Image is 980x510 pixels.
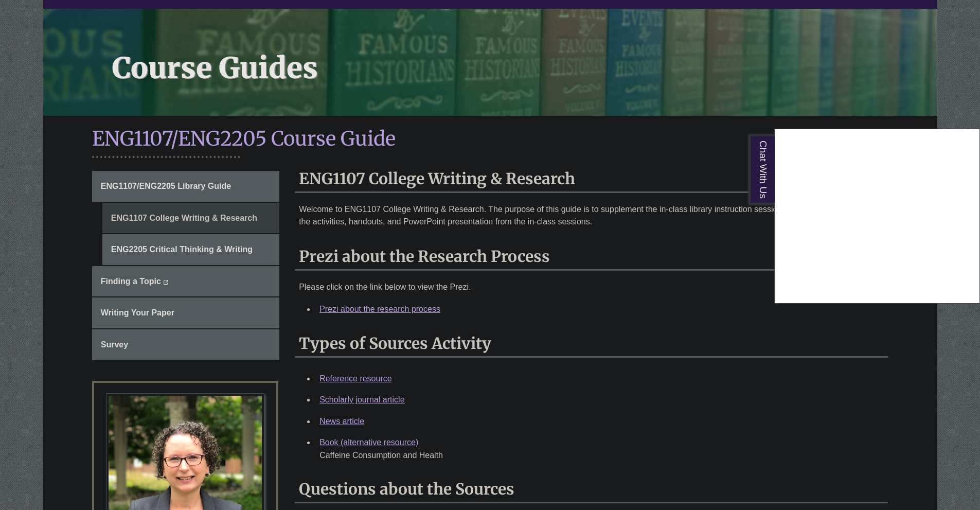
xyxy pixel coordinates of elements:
[774,129,980,304] div: Chat With Us
[295,330,888,358] h2: Types of Sources Activity
[101,340,128,349] span: Survey
[299,203,884,228] p: Welcome to ENG1107 College Writing & Research. The purpose of this guide is to supplement the in-...
[92,329,279,360] a: Survey
[101,277,161,286] span: Finding a Topic
[295,166,888,193] h2: ENG1107 College Writing & Research
[92,266,279,297] a: Finding a Topic
[101,182,231,190] span: ENG1107/ENG2205 Library Guide
[102,234,279,265] a: ENG2205 Critical Thinking & Writing
[319,374,392,383] a: Reference resource
[295,476,888,503] h2: Questions about the Sources
[295,243,888,271] h2: Prezi about the Research Process
[319,305,440,313] a: Prezi about the research process
[92,297,279,328] a: Writing Your Paper
[101,9,937,102] h1: Course Guides
[299,281,884,293] p: Please click on the link below to view the Prezi.
[775,129,979,303] iframe: To enrich screen reader interactions, please activate Accessibility in Grammarly extension settings
[319,449,880,462] div: Caffeine Consumption and Health
[92,171,279,202] a: ENG1107/ENG2205 Library Guide
[92,171,279,360] div: Guide Page Menu
[43,9,937,116] a: Course Guides
[319,417,364,426] a: News article
[102,203,279,234] a: ENG1107 College Writing & Research
[749,134,775,205] a: Chat With Us
[319,438,418,447] a: Book (alternative resource)
[163,280,169,285] i: This link opens in a new window
[92,126,888,153] h1: ENG1107/ENG2205 Course Guide
[101,308,174,317] span: Writing Your Paper
[319,395,404,404] a: Scholarly journal article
